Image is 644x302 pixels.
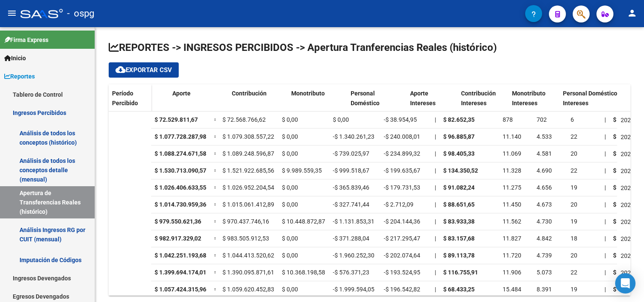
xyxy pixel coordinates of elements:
[410,90,436,106] span: Aporte Intereses
[109,84,151,120] datatable-header-cell: Período Percibido
[571,286,577,293] span: 19
[155,201,206,208] strong: $ 1.014.730.959,36
[537,150,552,157] span: 4.581
[282,116,298,123] span: $ 0,00
[333,286,374,293] span: -$ 1.999.594,05
[384,167,420,174] span: -$ 199.635,67
[605,167,606,174] span: |
[155,133,206,140] strong: $ 1.077.728.287,98
[621,252,641,259] span: 202502
[7,8,17,18] mat-icon: menu
[333,269,369,276] span: -$ 576.371,23
[621,269,641,276] span: 202501
[571,218,577,225] span: 19
[615,273,636,294] div: Open Intercom Messenger
[443,150,475,157] strong: $ 98.405,33
[537,116,547,123] span: 702
[384,269,420,276] span: -$ 193.524,95
[621,201,641,208] span: 202505
[333,150,369,157] span: -$ 739.025,97
[627,8,637,18] mat-icon: person
[222,201,274,208] span: $ 1.015.061.412,89
[291,90,325,97] span: Monotributo
[443,235,475,242] strong: $ 83.157,68
[384,184,420,191] span: -$ 179.731,53
[155,167,206,174] strong: $ 1.530.713.090,57
[435,218,436,225] span: |
[282,150,298,157] span: $ 0,00
[384,116,417,123] span: -$ 38.954,95
[222,184,274,191] span: $ 1.026.952.204,54
[67,4,94,23] span: - ospg
[605,184,606,191] span: |
[443,218,475,225] strong: $ 83.933,38
[155,235,201,242] strong: $ 982.917.329,02
[155,150,206,157] strong: $ 1.088.274.671,58
[435,184,436,191] span: |
[503,269,521,276] span: 11.906
[214,252,217,259] span: =
[605,235,606,242] span: |
[282,269,325,276] span: $ 10.368.198,58
[537,235,552,242] span: 4.842
[605,116,606,123] span: |
[537,201,552,208] span: 4.673
[571,201,577,208] span: 20
[222,269,274,276] span: $ 1.390.095.871,61
[333,167,369,174] span: -$ 999.518,67
[435,150,436,157] span: |
[155,286,206,293] strong: $ 1.057.424.315,96
[333,235,369,242] span: -$ 371.288,04
[458,84,509,120] datatable-header-cell: Contribución Intereses
[333,184,369,191] span: -$ 365.839,46
[282,184,298,191] span: $ 0,00
[384,150,420,157] span: -$ 234.899,32
[605,269,606,276] span: |
[384,201,413,208] span: -$ 2.712,09
[222,252,274,259] span: $ 1.044.413.520,62
[503,252,521,259] span: 11.720
[537,269,552,276] span: 5.073
[222,116,266,123] span: $ 72.568.766,62
[109,42,497,53] span: REPORTES -> INGRESOS PERCIBIDOS -> Apertura Tranferencias Reales (histórico)
[503,184,521,191] span: 11.275
[214,286,217,293] span: =
[282,218,325,225] span: $ 10.448.872,87
[435,252,436,259] span: |
[503,116,513,123] span: 878
[384,235,420,242] span: -$ 217.295,47
[222,286,274,293] span: $ 1.059.620.452,83
[443,252,475,259] strong: $ 89.113,78
[571,150,577,157] span: 20
[537,286,552,293] span: 8.391
[214,133,217,140] span: =
[443,286,475,293] strong: $ 68.433,25
[605,286,606,293] span: |
[384,286,420,293] span: -$ 196.542,82
[333,252,374,259] span: -$ 1.960.252,30
[222,150,274,157] span: $ 1.089.248.596,87
[4,72,35,81] span: Reportes
[333,218,374,225] span: -$ 1.131.853,31
[621,185,641,191] span: 202506
[571,235,577,242] span: 18
[384,252,420,259] span: -$ 202.074,64
[347,84,407,120] datatable-header-cell: Personal Doméstico
[155,116,198,123] strong: $ 72.529.811,67
[214,218,217,225] span: =
[605,201,606,208] span: |
[435,133,436,140] span: |
[503,133,521,140] span: 11.140
[435,167,436,174] span: |
[222,235,269,242] span: $ 983.505.912,53
[222,167,274,174] span: $ 1.521.922.685,56
[384,133,420,140] span: -$ 240.008,01
[509,84,560,120] datatable-header-cell: Monotributo Intereses
[537,133,552,140] span: 4.533
[288,84,347,120] datatable-header-cell: Monotributo
[214,184,217,191] span: =
[605,252,606,259] span: |
[155,184,206,191] strong: $ 1.026.406.633,55
[435,235,436,242] span: |
[282,252,298,259] span: $ 0,00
